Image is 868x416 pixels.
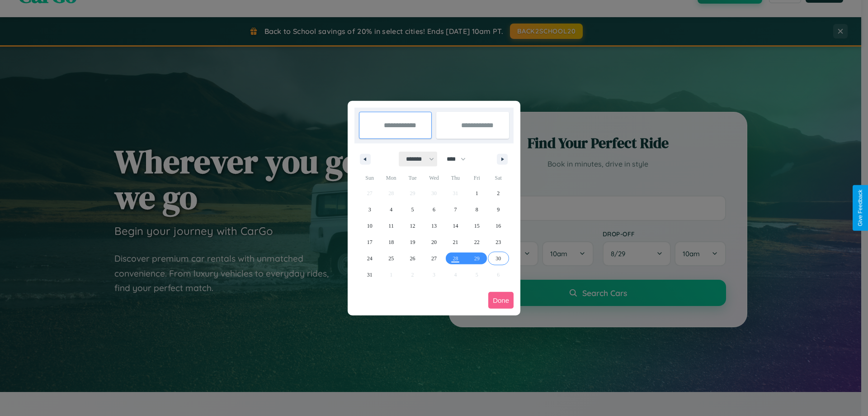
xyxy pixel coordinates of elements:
[431,250,437,267] span: 27
[367,218,373,234] span: 10
[495,250,501,267] span: 30
[423,250,444,267] button: 27
[497,185,500,201] span: 2
[388,250,394,267] span: 25
[466,171,487,185] span: Fri
[402,218,423,234] button: 12
[476,201,478,218] span: 8
[380,218,401,234] button: 11
[380,234,401,250] button: 18
[474,234,480,250] span: 22
[445,201,466,218] button: 7
[359,267,380,283] button: 31
[431,234,437,250] span: 20
[453,218,458,234] span: 14
[495,218,501,234] span: 16
[445,234,466,250] button: 21
[423,201,444,218] button: 6
[402,250,423,267] button: 26
[359,171,380,185] span: Sun
[857,190,863,226] div: Give Feedback
[380,171,401,185] span: Mon
[431,218,437,234] span: 13
[423,171,444,185] span: Wed
[359,201,380,218] button: 3
[466,201,487,218] button: 8
[488,171,509,185] span: Sat
[488,201,509,218] button: 9
[474,250,480,267] span: 29
[410,250,415,267] span: 26
[367,267,373,283] span: 31
[359,250,380,267] button: 24
[359,234,380,250] button: 17
[423,218,444,234] button: 13
[410,234,415,250] span: 19
[433,201,435,218] span: 6
[497,201,500,218] span: 9
[411,201,414,218] span: 5
[488,250,509,267] button: 30
[453,250,458,267] span: 28
[445,250,466,267] button: 28
[445,171,466,185] span: Thu
[476,185,478,201] span: 1
[423,234,444,250] button: 20
[466,234,487,250] button: 22
[453,234,458,250] span: 21
[368,201,371,218] span: 3
[380,250,401,267] button: 25
[359,218,380,234] button: 10
[454,201,457,218] span: 7
[388,218,394,234] span: 11
[402,171,423,185] span: Tue
[367,250,373,267] span: 24
[388,234,394,250] span: 18
[495,234,501,250] span: 23
[488,234,509,250] button: 23
[367,234,373,250] span: 17
[380,201,401,218] button: 4
[402,201,423,218] button: 5
[488,185,509,201] button: 2
[445,218,466,234] button: 14
[402,234,423,250] button: 19
[410,218,415,234] span: 12
[466,218,487,234] button: 15
[466,185,487,201] button: 1
[488,292,514,309] button: Done
[474,218,480,234] span: 15
[488,218,509,234] button: 16
[466,250,487,267] button: 29
[390,201,392,218] span: 4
